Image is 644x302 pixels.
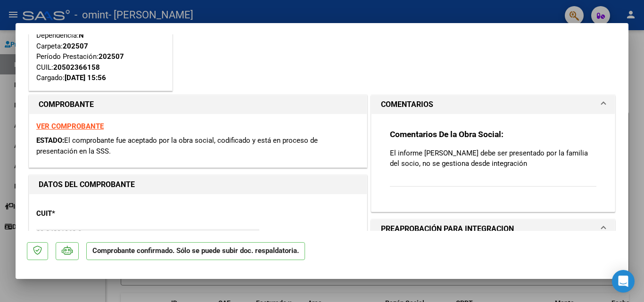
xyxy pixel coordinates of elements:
span: El comprobante fue aceptado por la obra social, codificado y está en proceso de presentación en l... [36,136,318,155]
a: VER COMPROBANTE [36,122,104,131]
strong: N [79,31,84,40]
span: ESTADO: [36,136,64,145]
div: 20502366158 [53,62,100,73]
strong: 202507 [99,52,124,61]
h1: COMENTARIOS [381,99,433,110]
mat-expansion-panel-header: COMENTARIOS [372,95,615,114]
div: COMENTARIOS [372,114,615,212]
strong: Comentarios De la Obra Social: [390,130,504,139]
strong: [DATE] 15:56 [65,73,106,82]
strong: 202507 [63,42,88,50]
strong: COMPROBANTE [39,100,94,109]
div: Open Intercom Messenger [612,270,635,293]
h1: PREAPROBACIÓN PARA INTEGRACION [381,223,514,235]
p: CUIT [36,208,133,219]
p: El informe [PERSON_NAME] debe ser presentado por la familia del socio, no se gestiona desde integ... [390,148,596,169]
mat-expansion-panel-header: PREAPROBACIÓN PARA INTEGRACION [372,220,615,238]
p: Comprobante confirmado. Sólo se puede subir doc. respaldatoria. [86,242,305,261]
strong: DATOS DEL COMPROBANTE [39,180,135,189]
